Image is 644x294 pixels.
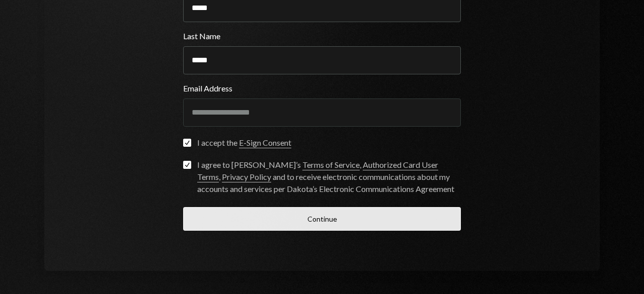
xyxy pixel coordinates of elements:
[183,30,461,42] label: Last Name
[239,138,291,148] a: E-Sign Consent
[183,161,191,169] button: I agree to [PERSON_NAME]’s Terms of Service, Authorized Card User Terms, Privacy Policy and to re...
[183,82,461,94] label: Email Address
[183,207,461,231] button: Continue
[197,137,291,149] div: I accept the
[183,139,191,147] button: I accept the E-Sign Consent
[197,160,438,182] a: Authorized Card User Terms
[222,172,271,182] a: Privacy Policy
[197,159,461,195] div: I agree to [PERSON_NAME]’s , , and to receive electronic communications about my accounts and ser...
[302,160,360,170] a: Terms of Service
